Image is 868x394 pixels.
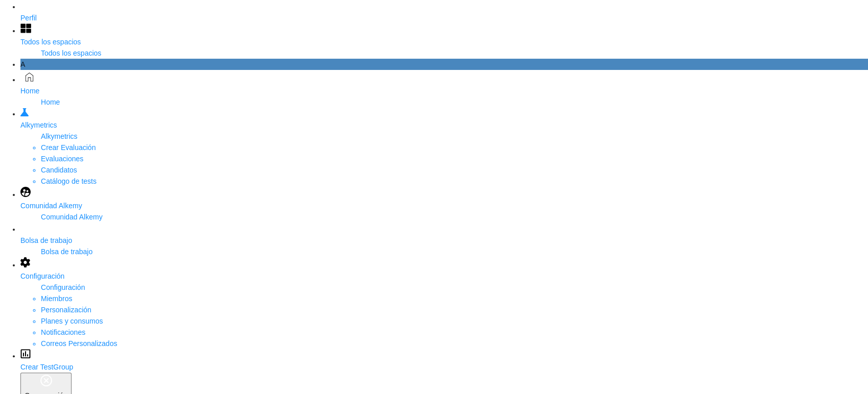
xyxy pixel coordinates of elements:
[41,213,103,221] span: Comunidad Alkemy
[20,38,81,46] span: Todos los espacios
[41,132,78,140] span: Alkymetrics
[41,49,101,57] span: Todos los espacios
[41,155,83,163] a: Evaluaciones
[41,306,91,314] a: Personalización
[20,202,82,210] span: Comunidad Alkemy
[20,121,57,129] span: Alkymetrics
[20,272,64,280] span: Configuración
[41,317,103,325] a: Planes y consumos
[20,236,72,244] span: Bolsa de trabajo
[41,283,85,291] span: Configuración
[41,143,96,152] a: Crear Evaluación
[41,177,97,185] a: Catálogo de tests
[41,294,72,303] a: Miembros
[20,87,39,95] span: Home
[41,166,77,174] a: Candidatos
[20,363,73,371] span: Crear TestGroup
[41,98,60,106] span: Home
[20,1,868,23] a: Perfil
[20,60,25,68] span: A
[41,248,92,256] span: Bolsa de trabajo
[41,339,117,348] a: Correos Personalizados
[20,14,37,22] span: Perfil
[41,328,85,336] a: Notificaciones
